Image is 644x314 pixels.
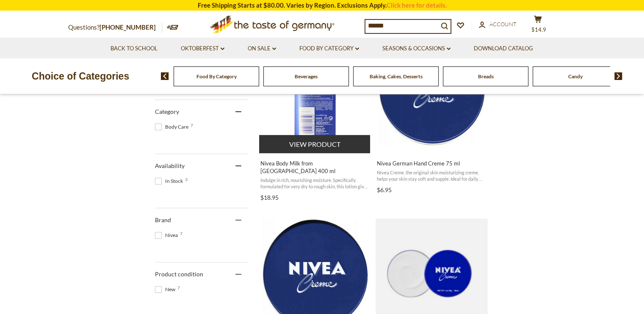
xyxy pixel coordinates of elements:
[299,44,359,53] a: Food By Category
[387,1,447,9] a: Click here for details.
[489,21,517,28] span: Account
[155,108,179,115] span: Category
[260,160,370,175] span: Nivea Body Milk from [GEOGRAPHIC_DATA] 400 ml
[474,44,533,53] a: Download Catalog
[614,72,622,80] img: next arrow
[377,169,486,182] span: Nivea Creme, the original skin moisturizing creme, helps your skin stay soft and supple. Ideal fo...
[100,23,156,31] a: [PHONE_NUMBER]
[479,20,517,29] a: Account
[181,44,224,53] a: Oktoberfest
[155,177,185,185] span: In Stock
[161,72,169,80] img: previous arrow
[377,186,392,193] span: $6.95
[180,231,182,236] span: 7
[155,162,185,169] span: Availability
[260,177,370,190] span: Indulge in rich, nourishing moisture. Specifically formulated for very dry to rough skin, this lo...
[376,26,488,196] a: Nivea German Hand Creme 75 ml
[370,73,423,80] a: Baking, Cakes, Desserts
[191,123,193,127] span: 7
[525,15,551,36] button: $14.9
[155,270,203,278] span: Product condition
[155,123,191,131] span: Body Care
[185,177,188,182] span: 3
[478,73,494,80] a: Breads
[531,26,546,33] span: $14.9
[155,216,171,223] span: Brand
[568,73,583,80] a: Candy
[260,194,279,201] span: $18.95
[177,286,180,290] span: 7
[155,231,180,239] span: Nivea
[259,26,371,204] a: Nivea Body Milk from Germany 400 ml
[377,160,486,167] span: Nivea German Hand Creme 75 ml
[382,44,451,53] a: Seasons & Occasions
[248,44,276,53] a: On Sale
[196,73,237,80] a: Food By Category
[259,135,370,153] button: View product
[295,73,318,80] a: Beverages
[111,44,158,53] a: Back to School
[68,22,162,33] p: Questions?
[155,286,178,293] span: New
